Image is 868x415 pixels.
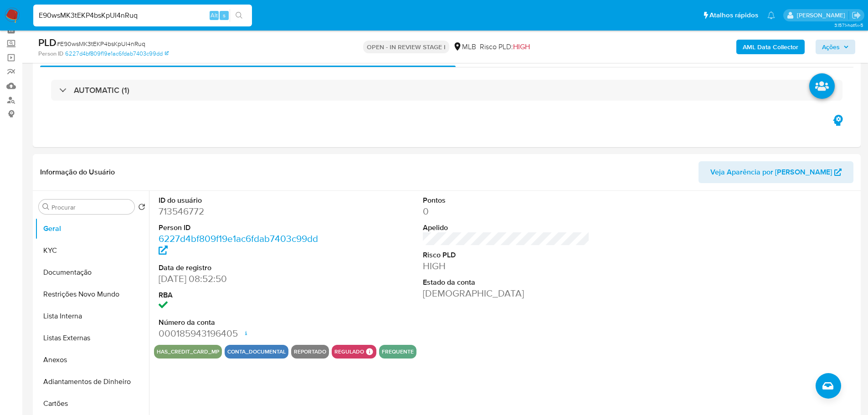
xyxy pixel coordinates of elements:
button: Veja Aparência por [PERSON_NAME] [699,161,853,183]
button: regulado [334,350,364,354]
dd: [DATE] 08:52:50 [159,272,326,285]
b: Person ID [38,50,63,58]
input: Procurar [51,203,131,211]
button: Ações [816,40,855,54]
dt: RBA [159,290,326,300]
button: has_credit_card_mp [157,350,219,354]
dt: Person ID [159,223,326,233]
span: s [223,11,226,20]
a: Notificações [767,11,775,19]
dd: 713546772 [159,205,326,218]
p: OPEN - IN REVIEW STAGE I [363,41,449,53]
button: conta_documental [227,350,286,354]
button: KYC [35,240,149,261]
button: Documentação [35,261,149,283]
dt: Risco PLD [423,250,590,260]
button: search-icon [230,9,248,22]
span: Alt [211,11,218,20]
button: Lista Interna [35,305,149,327]
dt: Estado da conta [423,277,590,287]
button: Procurar [42,203,50,210]
span: Atalhos rápidos [709,10,758,20]
button: reportado [294,350,326,354]
span: HIGH [513,41,530,52]
button: frequente [382,350,414,354]
dd: HIGH [423,260,590,272]
span: # E90wsMK3tEKP4bsKpUI4nRuq [56,39,145,48]
span: Risco PLD: [480,42,530,52]
a: Sair [852,10,861,20]
button: Geral [35,218,149,240]
b: AML Data Collector [743,40,798,54]
a: 6227d4bf809f19e1ac6fdab7403c99dd [159,232,318,258]
dd: [DEMOGRAPHIC_DATA] [423,287,590,300]
dt: Número da conta [159,318,326,328]
h3: AUTOMATIC (1) [74,85,129,95]
button: Retornar ao pedido padrão [138,203,145,213]
dt: Pontos [423,195,590,205]
button: Anexos [35,349,149,371]
dd: 000185943196405 [159,327,326,340]
b: PLD [38,35,56,50]
dd: 0 [423,205,590,218]
dt: Data de registro [159,263,326,273]
p: lucas.portella@mercadolivre.com [797,11,848,20]
button: Adiantamentos de Dinheiro [35,371,149,393]
span: Ações [822,40,840,54]
a: 6227d4bf809f19e1ac6fdab7403c99dd [65,50,169,58]
h1: Informação do Usuário [40,168,115,177]
span: Veja Aparência por [PERSON_NAME] [710,161,832,183]
button: Listas Externas [35,327,149,349]
button: AML Data Collector [736,40,805,54]
button: Cartões [35,393,149,415]
div: AUTOMATIC (1) [51,80,842,101]
button: Restrições Novo Mundo [35,283,149,305]
dt: Apelido [423,223,590,233]
dt: ID do usuário [159,195,326,205]
div: MLB [453,42,476,52]
input: Pesquise usuários ou casos... [33,10,252,21]
span: 3.157.1-hotfix-5 [834,21,863,29]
